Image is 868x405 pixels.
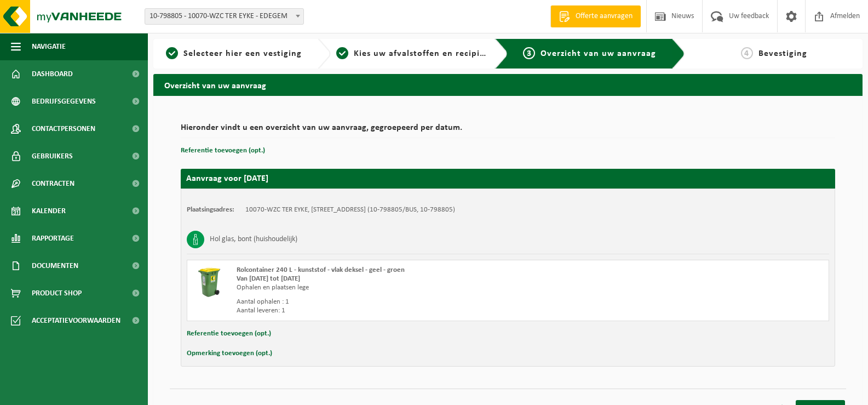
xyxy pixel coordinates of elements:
span: Offerte aanvragen [573,11,635,22]
strong: Plaatsingsadres: [187,206,234,213]
span: Kalender [32,197,66,225]
button: Referentie toevoegen (opt.) [181,144,265,158]
img: WB-0240-HPE-GN-50.png [193,266,226,299]
span: Navigatie [32,33,66,60]
span: 10-798805 - 10070-WZC TER EYKE - EDEGEM [145,8,304,25]
span: Dashboard [32,60,73,88]
a: 1Selecteer hier een vestiging [159,47,309,60]
div: Aantal leveren: 1 [237,306,552,315]
iframe: chat widget [5,381,183,405]
span: Kies uw afvalstoffen en recipiënten [354,49,504,58]
span: Rapportage [32,225,74,252]
span: 2 [336,47,348,59]
span: Bedrijfsgegevens [32,88,96,115]
span: 1 [166,47,178,59]
a: 2Kies uw afvalstoffen en recipiënten [336,47,486,60]
span: Bevestiging [758,49,807,58]
strong: Aanvraag voor [DATE] [186,174,268,183]
span: 3 [523,47,535,59]
button: Referentie toevoegen (opt.) [187,327,271,341]
span: Overzicht van uw aanvraag [541,49,656,58]
span: Documenten [32,252,78,279]
span: Contracten [32,170,74,197]
div: Ophalen en plaatsen lege [237,283,552,292]
h2: Overzicht van uw aanvraag [153,74,863,95]
div: Aantal ophalen : 1 [237,298,552,306]
span: 10-798805 - 10070-WZC TER EYKE - EDEGEM [145,9,303,24]
h3: Hol glas, bont (huishoudelijk) [210,231,297,248]
span: 4 [741,47,753,59]
span: Contactpersonen [32,115,95,142]
span: Rolcontainer 240 L - kunststof - vlak deksel - geel - groen [237,266,405,273]
strong: Van [DATE] tot [DATE] [237,275,300,282]
span: Gebruikers [32,142,73,170]
button: Opmerking toevoegen (opt.) [187,346,272,361]
td: 10070-WZC TER EYKE, [STREET_ADDRESS] (10-798805/BUS, 10-798805) [245,206,455,214]
span: Selecteer hier een vestiging [183,49,302,58]
span: Product Shop [32,279,82,307]
a: Offerte aanvragen [550,5,641,27]
span: Acceptatievoorwaarden [32,307,120,334]
h2: Hieronder vindt u een overzicht van uw aanvraag, gegroepeerd per datum. [181,123,835,138]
